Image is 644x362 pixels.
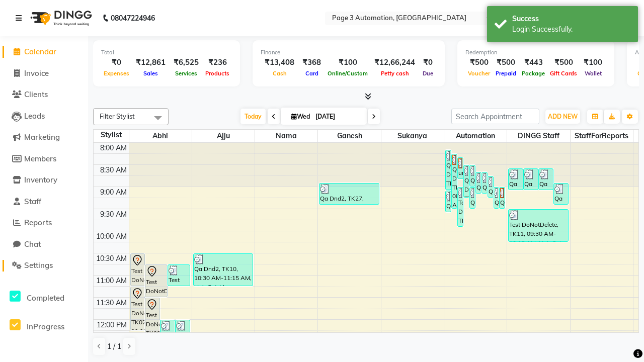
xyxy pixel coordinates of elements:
div: 11:30 AM [94,298,129,308]
span: ADD NEW [548,113,578,120]
a: Leads [3,111,86,122]
span: Sales [141,70,160,77]
div: Qa Dnd2, TK24, 08:40 AM-09:10 AM, Hair Cut By Expert-Men [482,172,487,193]
span: Calendar [24,47,56,56]
div: Redemption [465,48,606,57]
span: Cash [270,70,289,77]
span: Settings [24,260,53,270]
a: Reports [3,217,86,229]
div: Qa Dnd2, TK31, 09:00 AM-09:30 AM, Hair cut Below 12 years (Boy) [494,188,499,208]
span: Online/Custom [325,70,370,77]
div: Qa Dnd2, TK22, 08:10 AM-09:05 AM, Special Hair Wash- Men [446,150,451,190]
b: 08047224946 [111,4,155,32]
div: 8:00 AM [98,143,129,153]
div: Qa Dnd2, TK29, 09:00 AM-09:30 AM, Hair cut Below 12 years (Boy) [500,188,505,208]
div: 9:00 AM [98,187,129,198]
span: StaffForReports [571,130,633,142]
span: Today [240,109,266,124]
a: Chat [3,239,86,250]
button: ADD NEW [545,110,580,124]
span: DINGG Staff [507,130,570,142]
div: Qa Dnd2, TK21, 08:35 AM-09:05 AM, Hair cut Below 12 years (Boy) [539,169,553,190]
div: Stylist [94,130,129,140]
div: ₹500 [493,57,519,68]
div: Success [512,14,630,24]
div: Qa Dnd2, TK20, 08:35 AM-09:05 AM, Hair Cut By Expert-Men [524,169,538,190]
div: 10:30 AM [94,253,129,264]
span: Members [24,154,56,163]
div: ₹0 [419,57,437,68]
span: Inventory [24,175,57,185]
div: ₹443 [519,57,547,68]
div: 10:00 AM [94,231,129,242]
a: Invoice [3,68,86,79]
div: Qa Dnd2, TK32, 09:05 AM-09:35 AM, Hair cut Below 12 years (Boy) [446,191,451,212]
span: Leads [24,111,45,121]
div: ₹6,525 [170,57,203,68]
span: 1 / 1 [107,341,121,352]
span: Package [519,70,547,77]
div: Qa Dnd2, TK23, 08:40 AM-09:10 AM, Hair Cut By Expert-Men [476,172,481,193]
div: ₹0 [101,57,132,68]
div: Qa Dnd2, TK25, 08:45 AM-09:15 AM, Hair Cut By Expert-Men [488,176,493,197]
div: Qa Dnd2, TK26, 08:30 AM-09:15 AM, Hair Cut-Men [464,165,469,197]
div: undefined, TK16, 08:20 AM-08:50 AM, Hair cut Below 12 years (Boy) [458,158,463,178]
span: Marketing [24,132,60,142]
span: Card [303,70,321,77]
span: Chat [24,239,41,249]
div: 8:30 AM [98,165,129,175]
div: Qa Dnd2, TK28, 08:55 AM-09:25 AM, Hair cut Below 12 years (Boy) [554,184,568,204]
div: Qa Dnd2, TK27, 08:55 AM-09:25 AM, Hair cut Below 12 years (Boy) [319,184,378,204]
a: Staff [3,196,86,208]
span: Sukanya [381,130,444,142]
span: Products [203,70,232,77]
span: InProgress [27,322,64,331]
a: Marketing [3,132,86,143]
a: Members [3,153,86,165]
a: Inventory [3,174,86,186]
a: Clients [3,89,86,101]
span: Services [173,70,200,77]
span: Ganesh [318,130,380,142]
a: Calendar [3,46,86,58]
span: Wallet [582,70,604,77]
div: ₹13,408 [261,57,298,68]
span: Invoice [24,68,49,78]
span: Wed [289,113,312,120]
div: ₹500 [465,57,493,68]
span: Gift Cards [547,70,580,77]
span: Voucher [465,70,493,77]
span: Clients [24,89,48,99]
div: ₹368 [298,57,325,68]
div: ₹236 [203,57,232,68]
img: logo [26,4,95,32]
div: Test DoNotDelete, TK12, 10:45 AM-11:15 AM, Hair Cut By Expert-Men [168,265,190,286]
div: ₹12,861 [132,57,170,68]
span: Reports [24,218,52,227]
span: Petty cash [378,70,412,77]
div: Test DoNotDelete, TK34, 09:00 AM-09:55 AM, Special Hair Wash- Men [458,188,463,226]
div: 11:00 AM [94,276,129,286]
div: Total [101,48,232,57]
span: Ajju [192,130,255,142]
span: Prepaid [493,70,519,77]
div: 12:00 PM [95,320,129,330]
div: ₹100 [580,57,606,68]
div: Test DoNotDelete, TK09, 11:30 AM-12:30 PM, Hair Cut-Women [145,298,159,341]
div: ₹500 [547,57,580,68]
div: Test DoNotDelete, TK07, 11:15 AM-12:15 PM, Hair Cut-Women [131,287,145,330]
input: 2025-09-03 [312,109,363,124]
div: Qa Dnd2, TK10, 10:30 AM-11:15 AM, Hair Cut-Men [194,254,253,286]
div: ₹100 [325,57,370,68]
div: Test DoNotDelete, TK06, 10:30 AM-11:15 AM, Hair Cut-Men [131,254,145,286]
span: Completed [27,293,64,303]
span: Due [420,70,436,77]
span: Abhi [129,130,192,142]
div: Qa Dnd2, TK17, 08:15 AM-09:30 AM, Hair Cut By Expert-Men,Hair Cut-Men [452,154,457,208]
span: Staff [24,197,41,206]
div: Test DoNotDelete, TK14, 12:00 PM-12:45 PM, Hair Cut-Men [176,320,190,352]
div: Login Successfully. [512,24,630,35]
div: Qa Dnd2, TK30, 09:00 AM-09:30 AM, Hair cut Below 12 years (Boy) [470,188,475,208]
div: Qa Dnd2, TK19, 08:35 AM-09:05 AM, Hair Cut By Expert-Men [509,169,523,190]
div: Test DoNotDelete, TK08, 10:45 AM-11:30 AM, Hair Cut-Men [145,265,167,297]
